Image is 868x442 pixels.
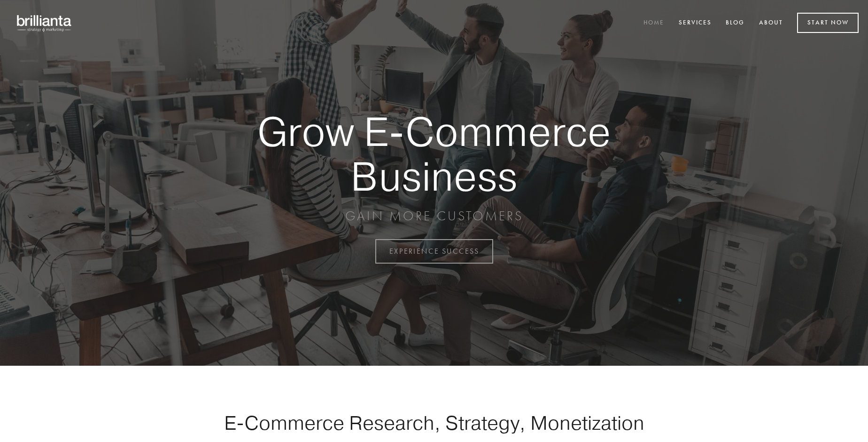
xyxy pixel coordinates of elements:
a: Blog [720,16,751,31]
p: GAIN MORE CUSTOMERS [225,208,643,225]
a: Services [673,16,718,31]
strong: Grow E-Commerce Business [225,109,643,198]
a: Home [637,16,670,31]
a: EXPERIENCE SUCCESS [375,239,493,264]
img: brillianta - research, strategy, marketing [9,9,80,37]
a: About [753,16,789,31]
h1: E-Commerce Research, Strategy, Monetization [194,411,674,434]
a: Start Now [797,13,859,33]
